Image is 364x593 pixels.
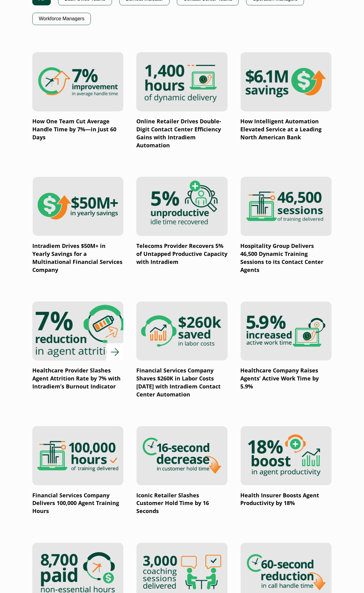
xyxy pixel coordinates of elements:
a: How One Team Cut Average Handle Time by 7%—in Just 60 Days [32,52,123,141]
p: Financial Services Company Delivers 100,000 Agent Training Hours [32,492,123,515]
p: Telecoms Provider Recovers 5% of Untapped Productive Capacity with Intradiem [136,242,227,266]
a: Hospitality Group Delivers 46,500 Dynamic Training Sessions to its Contact Center Agents [241,177,332,274]
p: Healthcare Provider Slashes Agent Attrition Rate by 7% with Intradiem’s Burnout Indicator [32,367,123,391]
a: Financial Services Company Shaves $260K in Labor Costs [DATE] with Intradiem Contact Center Autom... [136,301,227,399]
button: Workforce Managers [32,13,91,25]
a: Intradiem Drives $50M+ in Yearly Savings for a Multinational Financial Services Company [32,177,123,274]
a: Healthcare Company Raises Agents’ Active Work Time by 5.9% [241,301,332,391]
a: Healthcare Provider Slashes Agent Attrition Rate by 7% with Intradiem’s Burnout Indicator [32,301,123,391]
p: Financial Services Company Shaves $260K in Labor Costs [DATE] with Intradiem Contact Center Autom... [136,367,227,399]
p: Health Insurer Boosts Agent Productivity by 18% [241,492,332,507]
a: Online Retailer Drives Double-Digit Contact Center Efficiency Gains with Intradiem Automation [136,52,227,149]
a: Financial Services Company Delivers 100,000 Agent Training Hours [32,426,123,515]
a: Telecoms Provider Recovers 5% of Untapped Productive Capacity with Intradiem [136,177,227,266]
p: Hospitality Group Delivers 46,500 Dynamic Training Sessions to its Contact Center Agents [241,242,332,274]
p: Healthcare Company Raises Agents’ Active Work Time by 5.9% [241,367,332,391]
p: Online Retailer Drives Double-Digit Contact Center Efficiency Gains with Intradiem Automation [136,117,227,149]
a: Health Insurer Boosts Agent Productivity by 18% [241,426,332,507]
p: How Intelligent Automation Elevated Service at a Leading North American Bank [241,117,332,141]
a: How Intelligent Automation Elevated Service at a Leading North American Bank [241,52,332,141]
p: Intradiem Drives $50M+ in Yearly Savings for a Multinational Financial Services Company [32,242,123,274]
p: Iconic Retailer Slashes Customer Hold Time by 16 Seconds [136,492,227,515]
p: How One Team Cut Average Handle Time by 7%—in Just 60 Days [32,117,123,141]
a: Iconic Retailer Slashes Customer Hold Time by 16 Seconds [136,426,227,515]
